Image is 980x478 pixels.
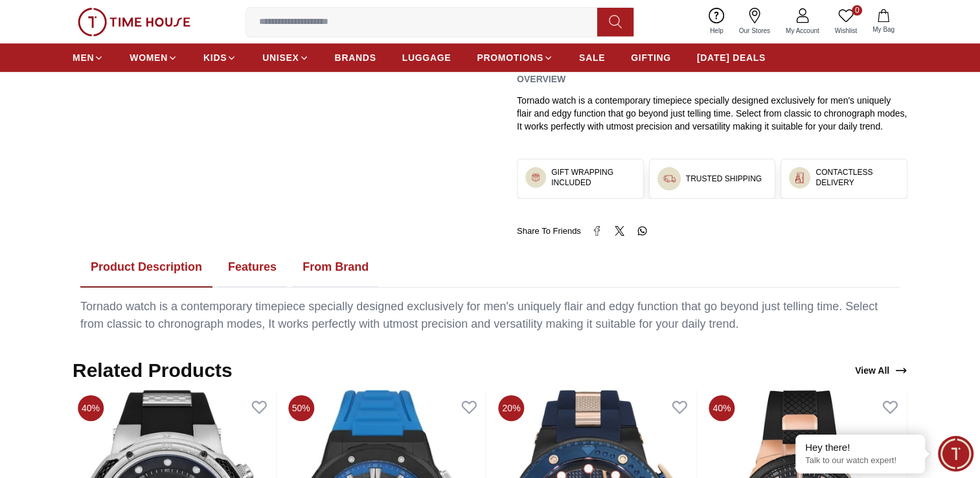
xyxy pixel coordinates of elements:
a: KIDS [203,46,236,69]
span: Share To Friends [517,225,581,238]
a: SALE [579,46,605,69]
a: LUGGAGE [402,46,451,69]
h3: TRUSTED SHIPPING [686,174,762,184]
span: My Account [781,26,825,36]
a: MEN [73,46,104,69]
h3: CONTACTLESS DELIVERY [815,167,899,188]
span: LUGGAGE [402,51,451,64]
a: BRANDS [335,46,376,69]
span: 40% [78,395,104,421]
span: WOMEN [130,51,168,64]
div: View All [855,364,907,377]
span: Wishlist [830,26,862,36]
button: My Bag [865,6,902,37]
a: View All [852,361,910,380]
a: Our Stores [731,5,778,38]
span: 0 [852,5,862,16]
p: Talk to our watch expert! [805,455,915,466]
span: My Bag [867,25,900,34]
a: UNISEX [262,46,308,69]
a: WOMEN [130,46,177,69]
button: Product Description [80,247,212,288]
div: Tornado watch is a contemporary timepiece specially designed exclusively for men's uniquely flair... [517,94,907,133]
a: PROMOTIONS [477,46,553,69]
span: GIFTING [631,51,671,64]
span: BRANDS [335,51,376,64]
span: 50% [288,395,314,421]
span: KIDS [203,51,227,64]
span: Our Stores [734,26,775,36]
span: SALE [579,51,605,64]
span: [DATE] DEALS [697,51,766,64]
div: Hey there! [805,441,915,454]
img: ... [794,172,805,183]
span: UNISEX [262,51,299,64]
span: MEN [73,51,94,64]
span: Help [705,26,729,36]
a: 0Wishlist [827,5,865,38]
button: Features [218,247,287,288]
img: ... [78,8,190,36]
img: ... [663,172,676,185]
h3: GIFT WRAPPING INCLUDED [551,167,635,188]
img: ... [530,172,541,183]
div: Tornado watch is a contemporary timepiece specially designed exclusively for men's uniquely flair... [80,298,900,333]
span: 20% [499,395,525,421]
span: 40% [709,395,735,421]
button: From Brand [292,247,379,288]
a: Help [702,5,731,38]
div: Chat Widget [938,436,974,472]
h2: Related Products [73,359,233,382]
a: GIFTING [631,46,671,69]
span: PROMOTIONS [477,51,543,64]
a: [DATE] DEALS [697,46,766,69]
h2: Overview [517,69,565,89]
